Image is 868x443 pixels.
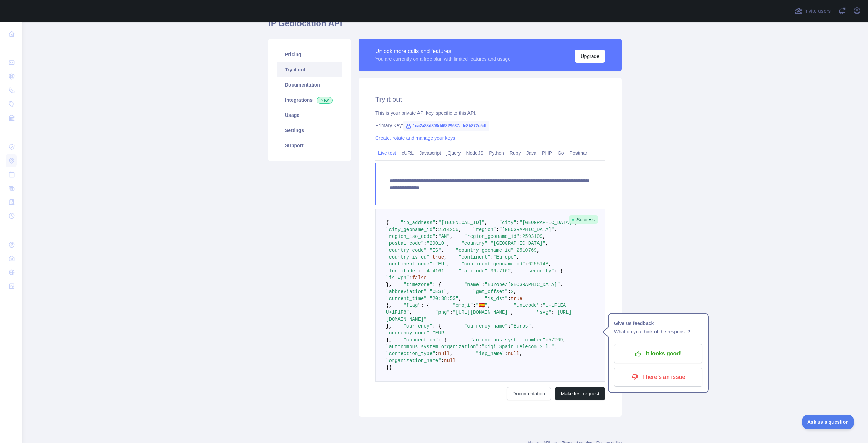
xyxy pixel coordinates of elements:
button: There's an issue [614,368,702,387]
span: 2 [511,289,513,294]
span: "unicode" [514,303,540,308]
span: : [508,323,511,329]
span: : [487,241,490,246]
span: , [450,234,453,239]
span: }, [386,323,392,329]
span: : [473,303,476,308]
span: "city_geoname_id" [386,227,435,232]
span: "[TECHNICAL_ID]" [438,220,484,225]
span: "country_geoname_id" [456,248,514,253]
span: : [435,227,438,232]
span: "ip_address" [401,220,435,225]
span: , [441,248,444,253]
span: : [516,220,519,225]
span: "currency_name" [464,323,508,329]
a: Java [524,148,540,159]
span: , [531,323,534,329]
span: , [514,289,516,294]
span: "[GEOGRAPHIC_DATA]" [499,227,554,232]
a: Pricing [277,47,342,62]
a: cURL [399,148,416,159]
span: , [485,220,487,225]
span: true [432,254,444,260]
span: : [508,296,511,301]
p: There's an issue [619,371,697,383]
a: Integrations New [277,92,342,108]
span: : [427,296,430,301]
span: "[GEOGRAPHIC_DATA]" [490,241,545,246]
span: : [520,234,522,239]
a: Go [555,148,567,159]
span: "timezone" [403,282,432,288]
span: , [444,268,447,274]
span: , [450,351,453,356]
span: , [537,248,540,253]
span: "city" [499,220,516,225]
div: This is your private API key, specific to this API. [375,110,605,117]
span: null [444,358,456,363]
span: : [430,254,432,260]
span: }, [386,337,392,343]
span: New [317,97,333,104]
span: Invite users [804,7,831,15]
span: "connection_type" [386,351,435,356]
h1: IP Geolocation API [268,18,622,34]
button: Upgrade [575,50,605,63]
span: , [560,282,563,288]
span: 2593109 [522,234,543,239]
p: It looks good! [619,348,697,360]
span: : [409,275,412,281]
span: 36.7162 [491,268,511,274]
span: 2514256 [438,227,458,232]
span: : { [432,282,441,288]
span: : { [438,337,447,343]
span: "🇪🇸" [476,303,488,308]
span: "connection" [403,337,438,343]
span: }, [386,282,392,288]
span: , [549,261,551,267]
h1: Give us feedback [614,319,702,328]
span: "currency_code" [386,330,430,336]
span: : [508,289,511,294]
span: : [545,337,548,343]
span: 6255148 [528,261,549,267]
button: Make test request [555,387,605,400]
span: , [554,227,557,232]
span: null [508,351,520,356]
span: "ES" [430,248,441,253]
span: : [441,358,444,363]
span: : [540,303,543,308]
div: ... [6,41,17,55]
span: "name" [464,282,482,288]
span: "isp_name" [476,351,505,356]
a: Create, rotate and manage your keys [375,135,455,141]
span: "svg" [537,310,551,315]
span: "region_geoname_id" [464,234,520,239]
span: true [511,296,522,301]
span: : [482,282,484,288]
a: Ruby [507,148,524,159]
div: ... [6,125,17,139]
a: Support [277,138,342,153]
span: "Euros" [511,323,531,329]
span: , [511,310,513,315]
span: : [490,254,493,260]
span: , [409,310,412,315]
a: Try it out [277,62,342,77]
span: , [487,303,490,308]
span: : [427,289,430,294]
span: "security" [525,268,554,274]
span: "29010" [427,241,447,246]
span: "20:38:53" [430,296,458,301]
span: "[GEOGRAPHIC_DATA]" [520,220,575,225]
span: }, [386,303,392,308]
span: "EUR" [432,330,447,336]
span: "CEST" [430,289,447,294]
span: : - [418,268,426,274]
span: : [430,330,432,336]
span: , [543,234,545,239]
span: "organization_name" [386,358,441,363]
span: : [487,268,490,274]
span: "AN" [438,234,450,239]
span: "Europe/[GEOGRAPHIC_DATA]" [485,282,560,288]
